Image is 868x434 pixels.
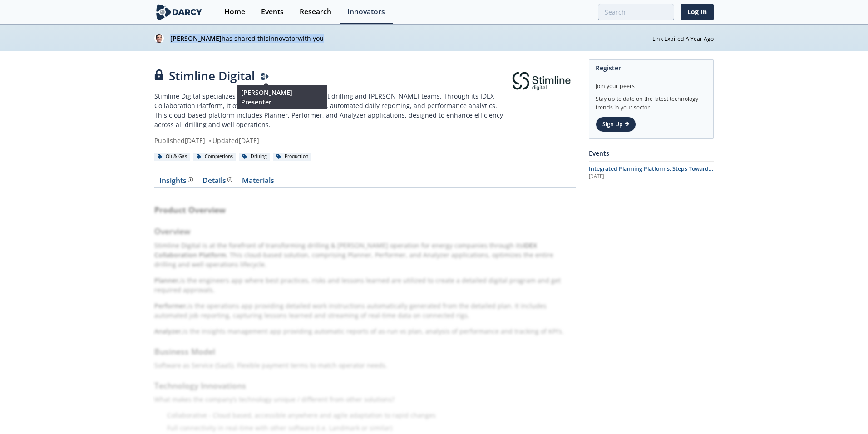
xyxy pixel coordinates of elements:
[239,153,270,161] div: Drilling
[261,8,284,15] div: Events
[170,34,222,43] strong: [PERSON_NAME]
[589,165,713,181] span: Integrated Planning Platforms: Steps Towards an Automated, Digital Future
[681,4,714,20] a: Log In
[589,173,714,180] div: [DATE]
[159,177,193,184] div: Insights
[193,153,236,161] div: Completions
[652,33,714,43] div: Link Expired A Year Ago
[300,8,331,15] div: Research
[261,73,269,81] img: Darcy Presenter
[197,177,237,188] a: Details
[596,60,707,76] div: Register
[154,177,197,188] a: Insights
[207,136,212,145] span: •
[589,165,714,180] a: Integrated Planning Platforms: Steps Towards an Automated, Digital Future [DATE]
[170,34,652,43] p: has shared this innovator with you
[598,4,674,20] input: Advanced Search
[273,153,311,161] div: Production
[154,34,164,43] img: 44401130-f463-4f9c-a816-b31c67b6af04
[154,4,204,20] img: logo-wide.svg
[596,117,636,132] a: Sign Up
[596,76,707,90] div: Join your peers
[347,8,385,15] div: Innovators
[589,145,714,161] div: Events
[237,177,279,188] a: Materials
[224,8,245,15] div: Home
[154,91,507,129] p: Stimline Digital specializes in software solutions aimed at drilling and [PERSON_NAME] teams. Thr...
[154,67,507,85] div: Stimline Digital
[154,153,190,161] div: Oil & Gas
[596,90,707,112] div: Stay up to date on the latest technology trends in your sector.
[188,177,193,182] img: information.svg
[227,177,232,182] img: information.svg
[202,177,232,184] div: Details
[154,136,507,145] div: Published [DATE] Updated [DATE]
